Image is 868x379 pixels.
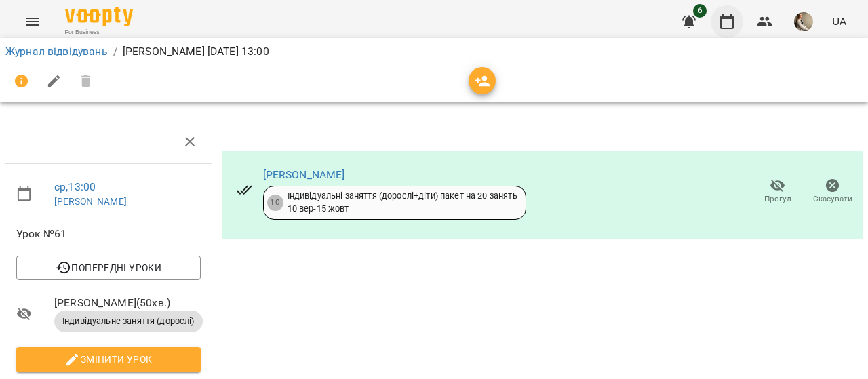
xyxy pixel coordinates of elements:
div: Індивідуальні заняття (дорослі+діти) пакет на 20 занять 10 вер - 15 жовт [288,190,517,215]
img: 3379ed1806cda47daa96bfcc4923c7ab.jpg [794,12,813,31]
span: [PERSON_NAME] ( 50 хв. ) [54,295,201,311]
span: Прогул [764,193,791,205]
div: 10 [267,195,283,211]
button: Попередні уроки [16,256,201,280]
button: Menu [16,5,49,38]
nav: breadcrumb [5,43,863,60]
a: Журнал відвідувань [5,45,108,58]
span: 6 [693,4,707,18]
li: / [113,43,117,60]
span: Змінити урок [27,351,190,367]
span: Попередні уроки [27,260,190,276]
button: Прогул [750,173,805,211]
span: Скасувати [813,193,852,205]
span: Індивідуальне заняття (дорослі) [54,315,203,327]
span: Урок №61 [16,226,201,242]
a: ср , 13:00 [54,180,96,193]
p: [PERSON_NAME] [DATE] 13:00 [123,43,269,60]
a: [PERSON_NAME] [54,196,127,207]
img: Voopty Logo [65,7,133,26]
button: UA [827,9,852,34]
a: [PERSON_NAME] [263,168,345,181]
span: UA [832,14,846,28]
span: For Business [65,28,133,37]
button: Скасувати [805,173,860,211]
button: Змінити урок [16,347,201,372]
